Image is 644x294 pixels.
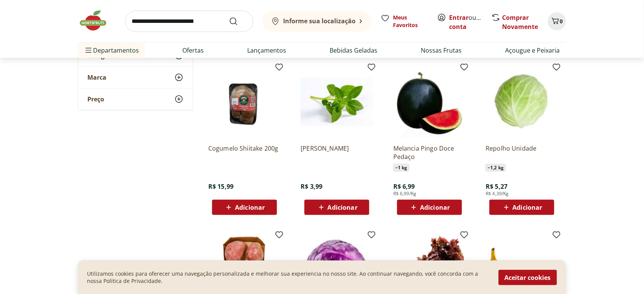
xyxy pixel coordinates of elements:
span: Adicionar [328,204,357,210]
a: [PERSON_NAME] [301,144,373,161]
span: R$ 3,99 [301,182,322,191]
button: Preço [78,88,193,110]
button: Informe sua localização [262,11,372,32]
button: Aceitar cookies [499,270,557,285]
a: Ofertas [182,46,204,55]
img: Manjericão Hasegawa [301,66,373,138]
a: Lançamentos [247,46,286,55]
button: Marca [78,67,193,88]
span: 0 [560,18,563,25]
span: ou [449,13,483,31]
span: R$ 15,99 [208,182,233,191]
span: ~ 1 kg [393,164,409,172]
a: Comprar Novamente [502,13,538,31]
span: ~ 1,2 kg [486,164,506,172]
button: Carrinho [548,12,566,31]
span: R$ 5,27 [486,182,507,191]
span: R$ 6,99/Kg [393,191,417,197]
a: Açougue e Peixaria [506,46,560,55]
a: Meus Favoritos [381,14,428,29]
b: Informe sua localização [283,17,356,25]
span: Adicionar [513,204,543,210]
button: Submit Search [229,17,247,26]
button: Adicionar [397,200,462,215]
a: Entrar [449,13,469,22]
span: Adicionar [235,204,265,210]
span: Preço [87,95,104,103]
span: R$ 4,39/Kg [486,191,509,197]
a: Nossas Frutas [421,46,462,55]
a: Bebidas Geladas [330,46,378,55]
img: Cogumelo Shiitake 200g [208,66,281,138]
a: Criar conta [449,13,491,31]
a: Cogumelo Shiitake 200g [208,144,281,161]
button: Adicionar [489,200,554,215]
img: Repolho Unidade [486,66,558,138]
button: Menu [84,41,93,59]
input: search [125,11,253,32]
button: Adicionar [212,200,277,215]
p: Utilizamos cookies para oferecer uma navegação personalizada e melhorar sua experiencia no nosso ... [87,270,489,285]
img: Hortifruti [78,9,116,32]
span: Meus Favoritos [393,14,428,29]
span: Marca [87,74,106,81]
a: Repolho Unidade [486,144,558,161]
span: Adicionar [420,204,450,210]
span: Departamentos [84,41,139,59]
img: Melancia Pingo Doce Pedaço [393,66,466,138]
span: R$ 6,99 [393,182,415,191]
button: Adicionar [304,200,369,215]
a: Melancia Pingo Doce Pedaço [393,144,466,161]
